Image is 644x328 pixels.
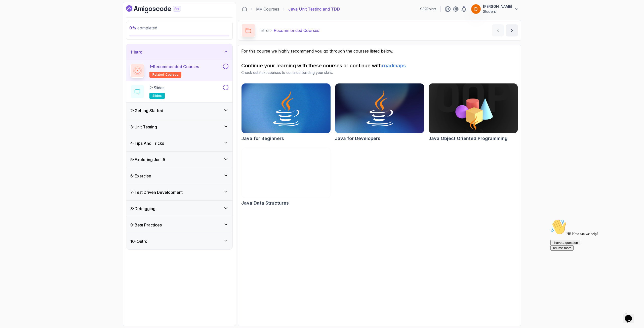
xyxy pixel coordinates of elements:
p: 1 - Recommended Courses [149,64,199,70]
a: Java Object Oriented Programming cardJava Object Oriented Programming [428,83,518,142]
iframe: chat widget [548,217,639,305]
p: Student [483,9,512,14]
a: Java Data Structures cardJava Data Structures [241,148,331,206]
iframe: chat widget [623,308,639,323]
button: 2-Slidesslides [130,85,228,99]
a: Java for Developers cardJava for Developers [335,83,424,142]
button: 8-Debugging [126,201,232,217]
h2: Continue your learning with these courses or continue with [241,62,518,69]
p: Check out next courses to continue building your skills. [241,70,518,75]
p: [PERSON_NAME] [483,4,512,9]
h2: Java Object Oriented Programming [428,135,508,142]
span: related-courses [152,73,178,77]
img: Java Data Structures card [242,148,331,198]
a: My Courses [256,6,279,12]
img: Java Object Oriented Programming card [429,83,518,133]
button: 5-Exploring Junit5 [126,152,232,168]
h3: 1 - Intro [130,49,142,55]
h2: Java Data Structures [241,200,289,207]
p: For this course we highly recommend you go through the courses listed below. [241,48,518,54]
span: Hi! How can we help? [2,15,50,19]
button: previous content [492,24,504,36]
img: Java for Beginners card [242,83,331,133]
h3: 7 - Test Driven Development [130,189,183,195]
button: 9-Best Practices [126,217,232,233]
img: Java for Developers card [335,83,424,133]
h3: 5 - Exploring Junit5 [130,157,165,163]
h3: 4 - Tips And Tricks [130,140,164,146]
h3: 9 - Best Practices [130,222,162,228]
button: 7-Test Driven Development [126,184,232,200]
span: 0 % [129,25,136,30]
button: Tell me more [2,28,25,34]
p: 2 - Slides [149,85,165,91]
span: slides [152,94,162,98]
p: Intro [259,27,269,33]
button: 10-Outro [126,233,232,249]
img: :wave: [2,2,18,18]
a: Dashboard [242,7,247,12]
button: 2-Getting Started [126,103,232,119]
h2: Java for Developers [335,135,380,142]
button: 3-Unit Testing [126,119,232,135]
h3: 8 - Debugging [130,206,155,212]
h3: 3 - Unit Testing [130,124,157,130]
h3: 2 - Getting Started [130,108,163,114]
button: 4-Tips And Tricks [126,135,232,151]
button: I have a question [2,23,32,28]
img: user profile image [471,4,481,14]
a: Dashboard [126,5,192,13]
h3: 10 - Outro [130,238,147,244]
p: Java Unit Testing and TDD [288,6,340,12]
button: 1-Recommended Coursesrelated-courses [130,64,228,78]
button: user profile image[PERSON_NAME]Student [471,4,519,14]
a: roadmaps [382,63,406,69]
button: 6-Exercise [126,168,232,184]
p: 932 Points [420,7,436,12]
button: 1-Intro [126,44,232,60]
p: Recommended Courses [274,27,319,33]
a: Java for Beginners cardJava for Beginners [241,83,331,142]
h2: Java for Beginners [241,135,284,142]
div: 👋Hi! How can we help?I have a questionTell me more [2,2,93,34]
h3: 6 - Exercise [130,173,151,179]
button: next content [506,24,518,36]
span: completed [129,25,157,30]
